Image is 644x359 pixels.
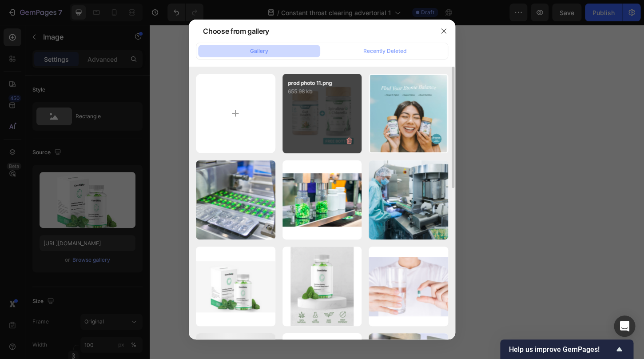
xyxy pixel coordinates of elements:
img: image [290,247,354,326]
img: image [369,160,448,240]
p: prod photo 11.png [288,79,357,87]
div: Open Intercom Messenger [614,315,635,337]
img: image [282,173,362,226]
button: Show survey - Help us improve GemPages! [509,344,624,355]
img: image [196,261,275,312]
div: Recently Deleted [363,47,406,55]
div: Gallery [250,47,268,55]
p: 655.98 kb [288,87,357,96]
span: Help us improve GemPages! [509,345,614,354]
img: image [369,257,448,316]
img: image [196,160,275,240]
div: Choose from gallery [203,26,269,36]
img: image [369,74,448,153]
button: Recently Deleted [324,45,446,57]
button: Gallery [198,45,320,57]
